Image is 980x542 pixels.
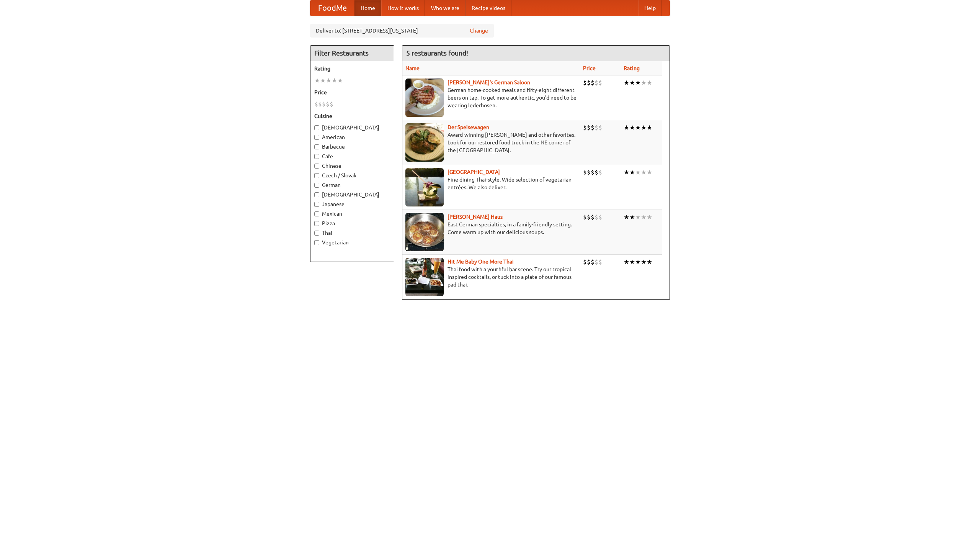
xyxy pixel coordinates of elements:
li: $ [598,79,602,87]
li: $ [598,258,602,266]
a: [PERSON_NAME]'s German Saloon [448,79,530,85]
li: $ [587,213,591,221]
h5: Cuisine [314,112,390,120]
li: ★ [647,123,652,132]
label: [DEMOGRAPHIC_DATA] [314,124,390,131]
li: $ [595,258,598,266]
li: $ [598,168,602,177]
a: Name [405,65,420,71]
li: ★ [337,76,343,85]
li: ★ [332,76,337,85]
input: Chinese [314,164,319,169]
p: Fine dining Thai-style. Wide selection of vegetarian entrées. We also deliver. [405,176,577,191]
li: $ [314,100,318,108]
ng-pluralize: 5 restaurants found! [406,49,468,57]
li: ★ [647,168,652,177]
label: Mexican [314,210,390,218]
a: Home [354,0,381,16]
li: ★ [624,123,629,132]
input: Vegetarian [314,240,319,245]
li: ★ [641,168,647,177]
li: $ [587,258,591,266]
label: Czech / Slovak [314,172,390,179]
li: $ [598,213,602,221]
li: ★ [629,258,635,266]
li: $ [591,123,595,132]
li: $ [583,213,587,221]
img: kohlhaus.jpg [405,213,444,251]
label: Thai [314,229,390,237]
li: $ [583,79,587,87]
li: $ [591,258,595,266]
label: American [314,133,390,141]
li: $ [587,123,591,132]
li: ★ [635,258,641,266]
li: ★ [635,168,641,177]
li: ★ [624,213,629,221]
label: Japanese [314,200,390,208]
input: [DEMOGRAPHIC_DATA] [314,192,319,197]
input: [DEMOGRAPHIC_DATA] [314,125,319,130]
li: ★ [641,79,647,87]
li: ★ [647,258,652,266]
li: $ [587,79,591,87]
div: Deliver to: [STREET_ADDRESS][US_STATE] [310,24,494,38]
li: $ [598,123,602,132]
li: $ [583,168,587,177]
h5: Rating [314,65,390,72]
img: satay.jpg [405,168,444,206]
li: ★ [647,213,652,221]
li: ★ [629,123,635,132]
img: esthers.jpg [405,79,444,117]
input: Czech / Slovak [314,173,319,178]
li: $ [583,123,587,132]
p: East German specialties, in a family-friendly setting. Come warm up with our delicious soups. [405,221,577,236]
li: $ [595,79,598,87]
input: Cafe [314,154,319,159]
img: babythai.jpg [405,258,444,296]
input: Pizza [314,221,319,226]
li: ★ [326,76,332,85]
li: ★ [641,213,647,221]
label: Vegetarian [314,239,390,246]
p: Award-winning [PERSON_NAME] and other favorites. Look for our restored food truck in the NE corne... [405,131,577,154]
li: ★ [624,168,629,177]
li: ★ [629,213,635,221]
li: $ [595,213,598,221]
li: $ [587,168,591,177]
a: Hit Me Baby One More Thai [448,259,514,265]
label: Chinese [314,162,390,170]
p: Thai food with a youthful bar scene. Try our tropical inspired cocktails, or tuck into a plate of... [405,265,577,288]
li: $ [583,258,587,266]
li: ★ [629,168,635,177]
a: Help [638,0,662,16]
a: FoodMe [310,0,354,16]
a: Change [470,27,488,34]
li: ★ [320,76,326,85]
li: ★ [635,213,641,221]
li: $ [591,79,595,87]
a: [PERSON_NAME] Haus [448,214,503,220]
li: ★ [641,258,647,266]
a: Who we are [425,0,465,16]
h5: Price [314,88,390,96]
li: ★ [635,123,641,132]
a: [GEOGRAPHIC_DATA] [448,169,500,175]
label: Pizza [314,219,390,227]
li: ★ [624,79,629,87]
a: Der Speisewagen [448,124,489,130]
input: Thai [314,231,319,236]
li: ★ [641,123,647,132]
li: $ [318,100,322,108]
a: How it works [381,0,425,16]
li: $ [326,100,330,108]
li: $ [330,100,333,108]
a: Rating [624,65,640,71]
li: $ [595,123,598,132]
input: German [314,183,319,188]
